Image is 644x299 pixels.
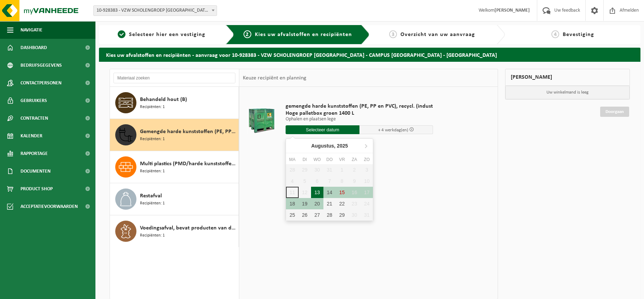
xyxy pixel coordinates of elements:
[378,128,408,132] span: + 4 werkdag(en)
[244,30,251,38] span: 2
[323,209,336,221] div: 28
[110,183,239,215] button: Restafval Recipiënten: 1
[140,160,237,168] span: Multi plastics (PMD/harde kunststoffen/spanbanden/EPS/folie naturel/folie gemengd)
[21,145,48,162] span: Rapportage
[563,32,594,37] span: Bevestiging
[286,209,298,221] div: 25
[255,32,352,37] span: Kies uw afvalstoffen en recipiënten
[323,187,336,198] div: 14
[336,198,348,209] div: 22
[110,215,239,247] button: Voedingsafval, bevat producten van dierlijke oorsprong, onverpakt, categorie 3 Recipiënten: 1
[389,30,397,38] span: 3
[311,187,323,198] div: 13
[311,156,323,163] div: wo
[113,73,235,83] input: Materiaal zoeken
[94,6,217,16] span: 10-928383 - VZW SCHOLENGROEP SINT-MICHIEL - CAMPUS BARNUM - ROESELARE
[140,104,165,110] span: Recipiënten: 1
[311,209,323,221] div: 27
[21,39,47,56] span: Dashboard
[110,151,239,183] button: Multi plastics (PMD/harde kunststoffen/spanbanden/EPS/folie naturel/folie gemengd) Recipiënten: 1
[299,209,311,221] div: 26
[286,110,433,117] span: Hoge palletbox groen 1400 L
[21,109,48,127] span: Contracten
[21,56,62,74] span: Bedrijfsgegevens
[505,86,630,99] p: Uw winkelmand is leeg
[323,198,336,209] div: 21
[600,107,629,117] a: Doorgaan
[299,198,311,209] div: 19
[110,119,239,151] button: Gemengde harde kunststoffen (PE, PP en PVC), recycleerbaar (industrieel) Recipiënten: 1
[505,69,630,86] div: [PERSON_NAME]
[21,180,53,198] span: Product Shop
[21,198,78,215] span: Acceptatievoorwaarden
[494,8,530,13] strong: [PERSON_NAME]
[140,136,165,143] span: Recipiënten: 1
[286,117,433,122] p: Ophalen en plaatsen lege
[400,32,475,37] span: Overzicht van uw aanvraag
[99,48,640,61] h2: Kies uw afvalstoffen en recipiënten - aanvraag voor 10-928383 - VZW SCHOLENGROEP [GEOGRAPHIC_DATA...
[348,156,361,163] div: za
[337,143,348,148] i: 2025
[21,127,42,145] span: Kalender
[140,200,165,207] span: Recipiënten: 1
[118,30,125,38] span: 1
[21,74,62,92] span: Contactpersonen
[336,156,348,163] div: vr
[21,162,51,180] span: Documenten
[551,30,559,38] span: 4
[336,209,348,221] div: 29
[311,198,323,209] div: 20
[129,32,205,37] span: Selecteer hier een vestiging
[299,156,311,163] div: di
[140,192,162,200] span: Restafval
[308,140,351,151] div: Augustus,
[21,92,47,109] span: Gebruikers
[140,168,165,175] span: Recipiënten: 1
[140,127,237,136] span: Gemengde harde kunststoffen (PE, PP en PVC), recycleerbaar (industrieel)
[286,198,298,209] div: 18
[361,156,373,163] div: zo
[103,30,220,39] a: 1Selecteer hier een vestiging
[323,156,336,163] div: do
[140,95,187,104] span: Behandeld hout (B)
[286,156,298,163] div: ma
[239,69,310,87] div: Keuze recipiënt en planning
[286,125,359,134] input: Selecteer datum
[286,103,433,110] span: gemengde harde kunststoffen (PE, PP en PVC), recycl. (indust
[110,87,239,119] button: Behandeld hout (B) Recipiënten: 1
[140,232,165,239] span: Recipiënten: 1
[140,224,237,232] span: Voedingsafval, bevat producten van dierlijke oorsprong, onverpakt, categorie 3
[93,5,217,16] span: 10-928383 - VZW SCHOLENGROEP SINT-MICHIEL - CAMPUS BARNUM - ROESELARE
[21,21,42,39] span: Navigatie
